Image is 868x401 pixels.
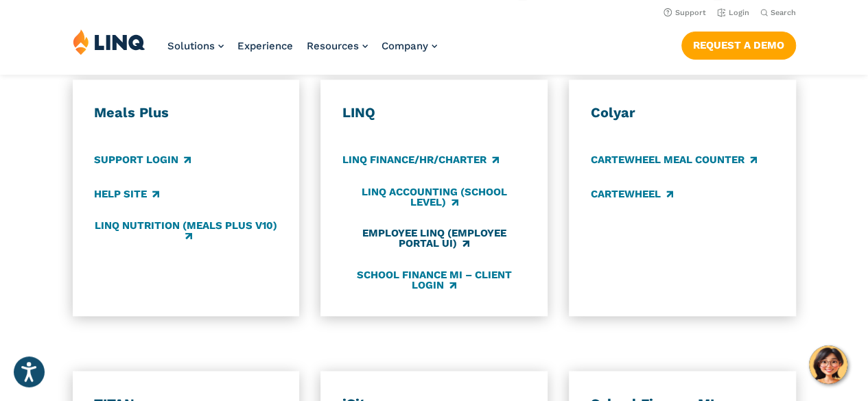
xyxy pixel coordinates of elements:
h3: Meals Plus [94,104,277,122]
img: LINQ | K‑12 Software [73,29,145,55]
nav: Button Navigation [681,29,796,59]
a: School Finance MI – Client Login [342,269,526,291]
a: Support Login [94,153,191,168]
button: Open Search Bar [760,8,796,18]
a: LINQ Finance/HR/Charter [342,153,499,168]
a: Company [382,40,437,52]
span: Solutions [167,40,215,52]
a: Login [717,8,749,17]
a: Experience [237,40,293,52]
a: Request a Demo [681,32,796,59]
nav: Primary Navigation [167,29,437,74]
span: Company [382,40,428,52]
span: Resources [307,40,359,52]
a: Help Site [94,186,159,202]
a: Employee LINQ (Employee Portal UI) [342,228,526,250]
a: Resources [307,40,368,52]
h3: LINQ [342,104,526,122]
a: LINQ Accounting (school level) [342,186,526,209]
a: Solutions [167,40,224,52]
a: Support [664,8,706,17]
a: CARTEWHEEL [591,186,673,202]
a: CARTEWHEEL Meal Counter [591,153,757,168]
a: LINQ Nutrition (Meals Plus v10) [94,220,277,243]
button: Hello, have a question? Let’s chat. [809,345,847,384]
h3: Colyar [591,104,774,122]
span: Search [771,8,796,17]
